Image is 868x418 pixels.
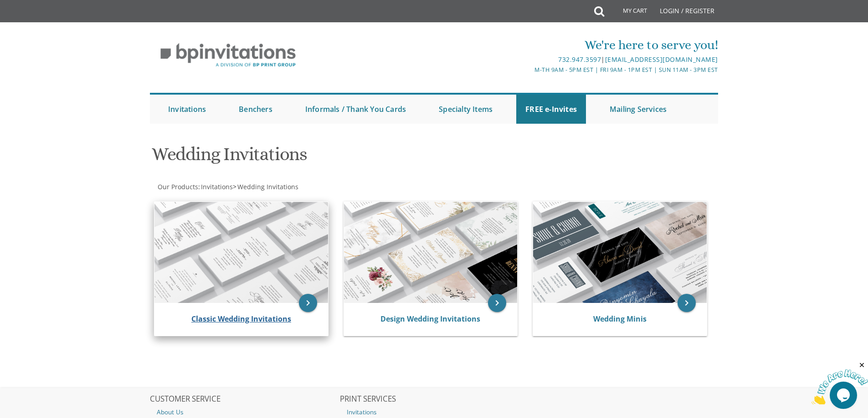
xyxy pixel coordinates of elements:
[533,202,707,303] img: Wedding Minis
[237,182,298,191] span: Wedding Invitations
[150,406,339,418] a: About Us
[230,95,282,124] a: Benchers
[159,95,215,124] a: Invitations
[152,144,524,171] h1: Wedding Invitations
[340,65,718,75] div: M-Th 9am - 5pm EST | Fri 9am - 1pm EST | Sun 11am - 3pm EST
[200,182,233,191] a: Invitations
[233,182,298,191] span: >
[812,361,868,404] iframe: chat widget
[340,395,529,404] h2: PRINT SERVICES
[380,314,480,324] a: Design Wedding Invitations
[150,182,434,191] div: :
[601,95,676,124] a: Mailing Services
[150,36,306,74] img: BP Invitation Loft
[201,182,233,191] span: Invitations
[593,314,647,324] a: Wedding Minis
[488,294,506,312] a: keyboard_arrow_right
[191,314,291,324] a: Classic Wedding Invitations
[154,202,328,303] img: Classic Wedding Invitations
[430,95,502,124] a: Specialty Items
[157,182,198,191] a: Our Products
[340,36,718,54] div: We're here to serve you!
[340,54,718,65] div: |
[558,55,601,64] a: 732.947.3597
[603,1,653,24] a: My Cart
[296,95,415,124] a: Informals / Thank You Cards
[678,294,696,312] a: keyboard_arrow_right
[605,55,718,64] a: [EMAIL_ADDRESS][DOMAIN_NAME]
[236,182,298,191] a: Wedding Invitations
[150,395,339,404] h2: CUSTOMER SERVICE
[340,406,529,418] a: Invitations
[344,202,518,303] img: Design Wedding Invitations
[516,95,586,124] a: FREE e-Invites
[299,294,317,312] a: keyboard_arrow_right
